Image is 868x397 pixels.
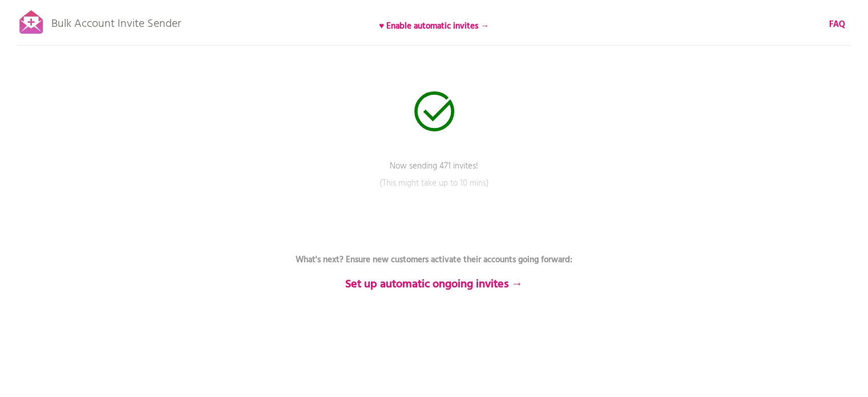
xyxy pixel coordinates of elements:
b: What's next? Ensure new customers activate their accounts going forward: [296,253,572,267]
b: FAQ [829,18,845,31]
b: ♥ Enable automatic invites → [379,19,489,33]
p: Bulk Account Invite Sender [51,7,181,35]
p: Now sending 471 invites! [263,160,605,189]
a: FAQ [829,18,845,31]
b: Set up automatic ongoing invites → [345,275,523,294]
p: (This might take up to 10 mins) [263,177,605,206]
